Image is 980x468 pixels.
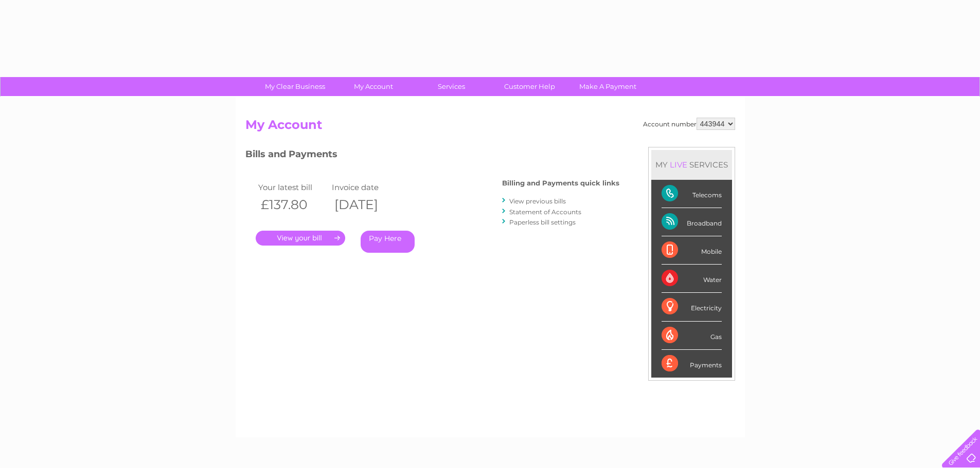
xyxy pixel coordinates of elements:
div: Electricity [662,293,722,321]
div: MY SERVICES [651,150,732,179]
h4: Billing and Payments quick links [502,179,619,187]
a: View previous bills [509,197,566,205]
a: My Clear Business [253,77,337,96]
a: Pay Here [361,231,415,253]
a: Paperless bill settings [509,218,576,226]
a: Statement of Accounts [509,208,581,216]
a: Services [409,77,494,96]
div: LIVE [668,160,689,170]
h3: Bills and Payments [245,147,619,165]
a: Make A Payment [565,77,650,96]
div: Mobile [662,236,722,265]
h2: My Account [245,118,735,137]
a: . [256,231,345,246]
div: Water [662,265,722,293]
div: Payments [662,350,722,378]
div: Account number [643,118,735,130]
a: My Account [331,77,416,96]
td: Your latest bill [256,180,330,194]
div: Gas [662,322,722,350]
th: £137.80 [256,194,330,215]
a: Customer Help [487,77,572,96]
th: [DATE] [329,194,403,215]
div: Telecoms [662,180,722,208]
td: Invoice date [329,180,403,194]
div: Broadband [662,208,722,236]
